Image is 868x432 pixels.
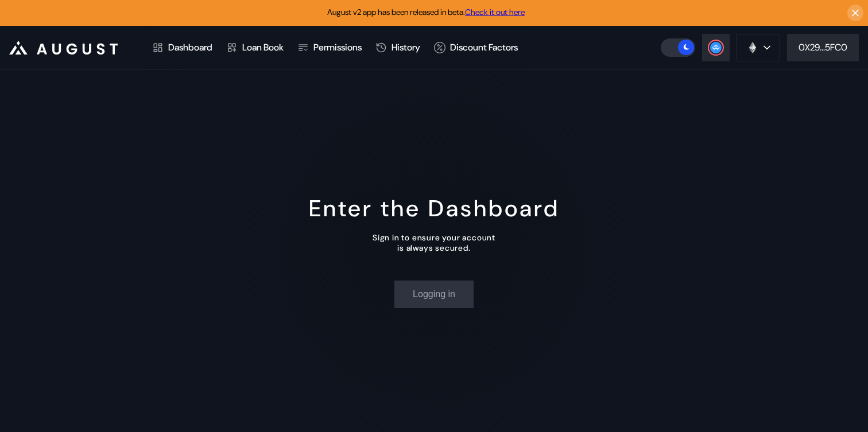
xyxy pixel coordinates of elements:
button: chain logo [737,34,780,61]
button: Logging in [394,281,474,308]
a: Loan Book [219,26,290,69]
img: chain logo [746,41,759,54]
div: Permissions [313,41,362,53]
span: August v2 app has been released in beta. [327,7,525,17]
div: History [392,41,420,53]
a: Permissions [290,26,369,69]
a: History [369,26,427,69]
button: 0X29...5FC0 [787,34,859,61]
a: Discount Factors [427,26,525,69]
a: Dashboard [145,26,219,69]
div: 0X29...5FC0 [799,41,847,53]
div: Dashboard [168,41,212,53]
div: Discount Factors [450,41,518,53]
div: Enter the Dashboard [309,193,560,223]
div: Loan Book [242,41,284,53]
div: Sign in to ensure your account is always secured. [373,232,495,253]
a: Check it out here [465,7,525,17]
